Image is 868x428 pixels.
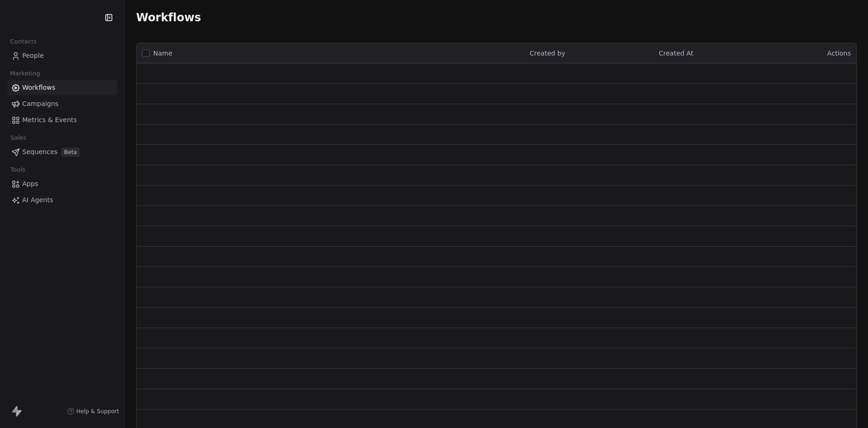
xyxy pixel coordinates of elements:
span: Created At [659,50,693,57]
span: Created by [530,50,565,57]
a: Metrics & Events [7,112,117,128]
span: People [22,51,44,61]
span: Beta [61,148,80,157]
span: Help & Support [76,408,119,415]
span: Workflows [22,83,56,93]
span: Tools [6,163,29,177]
span: Metrics & Events [22,115,77,125]
a: Campaigns [7,96,117,112]
span: Sales [6,131,31,145]
span: Actions [827,50,851,57]
a: People [7,48,117,63]
a: Workflows [7,80,117,95]
span: Apps [22,179,38,189]
span: Contacts [6,35,41,49]
a: Help & Support [67,408,119,415]
span: Marketing [6,67,44,81]
span: Sequences [22,147,57,157]
span: Campaigns [22,99,58,109]
a: SequencesBeta [7,144,117,160]
a: Apps [7,176,117,192]
span: AI Agents [22,195,53,205]
a: AI Agents [7,192,117,208]
span: Name [153,49,172,58]
span: Workflows [136,11,201,24]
